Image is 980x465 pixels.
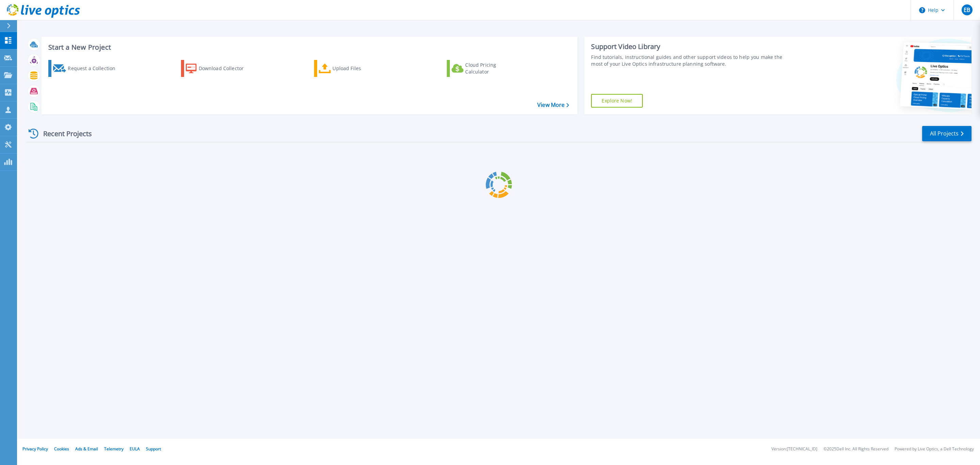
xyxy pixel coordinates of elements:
[823,447,888,451] li: © 2025 Dell Inc. All Rights Reserved
[314,60,390,77] a: Upload Files
[922,126,971,141] a: All Projects
[48,60,124,77] a: Request a Collection
[26,125,101,142] div: Recent Projects
[591,54,792,67] div: Find tutorials, instructional guides and other support videos to help you make the most of your L...
[591,94,643,108] a: Explore Now!
[104,446,124,452] a: Telemetry
[537,102,569,108] a: View More
[199,62,253,75] div: Download Collector
[75,446,98,452] a: Ads & Email
[54,446,69,452] a: Cookies
[332,62,387,75] div: Upload Files
[591,42,792,51] div: Support Video Library
[465,62,520,75] div: Cloud Pricing Calculator
[68,62,122,75] div: Request a Collection
[895,447,974,451] li: Powered by Live Optics, a Dell Technology
[771,447,817,451] li: Version: [TECHNICAL_ID]
[181,60,257,77] a: Download Collector
[447,60,523,77] a: Cloud Pricing Calculator
[146,446,161,452] a: Support
[130,446,140,452] a: EULA
[964,7,970,13] span: EB
[22,446,48,452] a: Privacy Policy
[48,44,569,51] h3: Start a New Project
